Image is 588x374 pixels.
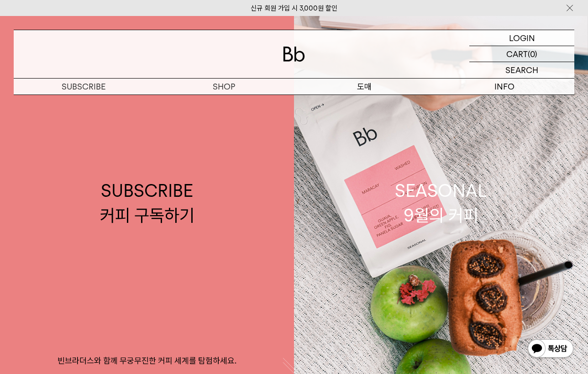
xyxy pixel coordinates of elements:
[434,79,574,95] p: INFO
[100,179,194,227] div: SUBSCRIBE 커피 구독하기
[283,47,305,62] img: 로고
[527,338,574,360] img: 카카오톡 채널 1:1 채팅 버튼
[505,62,538,78] p: SEARCH
[294,79,434,95] p: 도매
[469,30,574,46] a: LOGIN
[395,179,487,227] div: SEASONAL 9월의 커피
[509,30,535,46] p: LOGIN
[469,46,574,62] a: CART (0)
[251,4,337,12] a: 신규 회원 가입 시 3,000원 할인
[14,79,154,95] a: SUBSCRIBE
[506,46,528,62] p: CART
[154,79,294,95] a: SHOP
[528,46,537,62] p: (0)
